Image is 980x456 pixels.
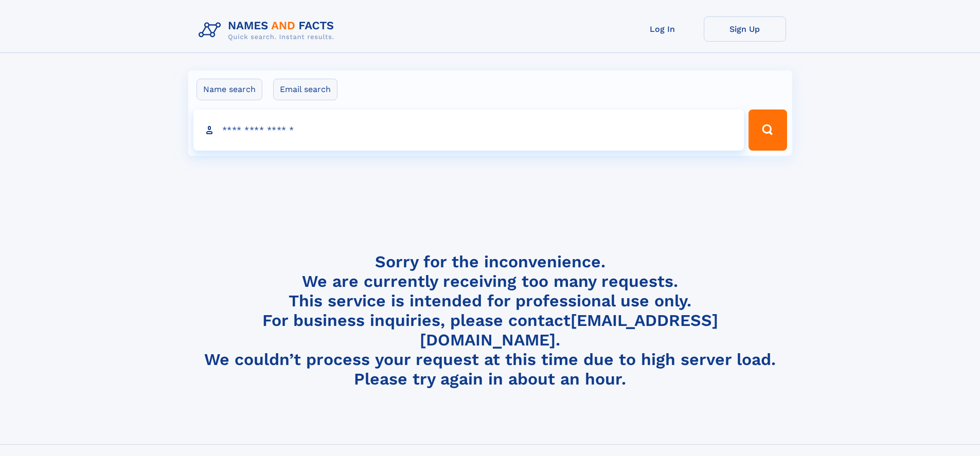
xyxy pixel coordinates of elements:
[420,311,718,350] a: [EMAIL_ADDRESS][DOMAIN_NAME]
[193,110,744,151] input: search input
[273,79,337,100] label: Email search
[621,16,704,42] a: Log In
[749,110,787,151] button: Search Button
[194,252,786,389] h4: Sorry for the inconvenience. We are currently receiving too many requests. This service is intend...
[194,16,343,44] img: Logo Names and Facts
[197,79,262,100] label: Name search
[704,16,786,42] a: Sign Up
